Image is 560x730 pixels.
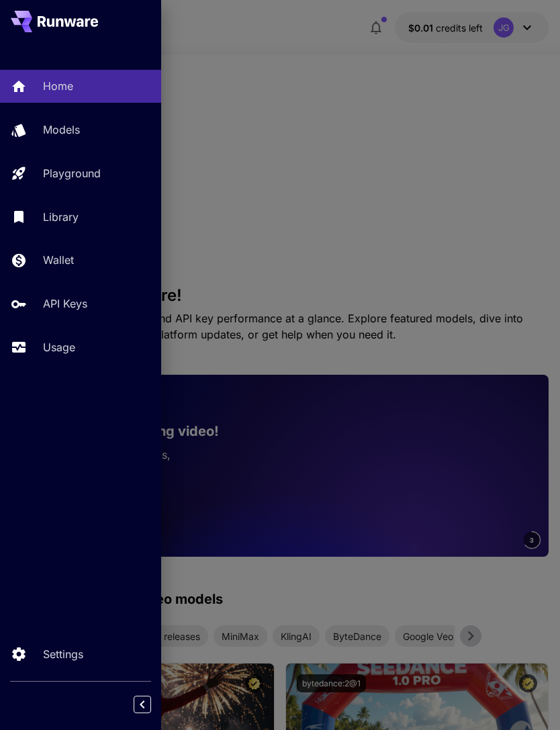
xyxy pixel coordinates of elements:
[144,692,161,717] div: Collapse sidebar
[43,122,80,138] p: Models
[43,339,75,355] p: Usage
[43,252,74,268] p: Wallet
[43,646,83,662] p: Settings
[43,165,101,181] p: Playground
[43,78,73,94] p: Home
[134,696,151,713] button: Collapse sidebar
[43,209,79,225] p: Library
[43,295,87,312] p: API Keys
